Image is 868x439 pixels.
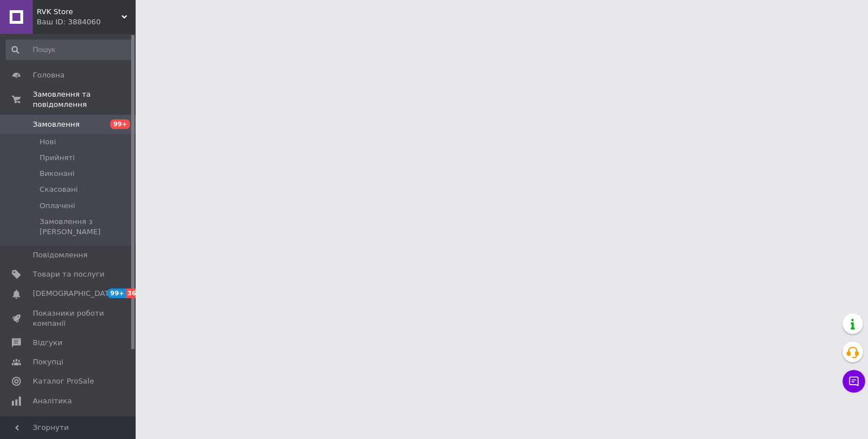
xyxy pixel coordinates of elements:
[40,201,75,211] span: Оплачені
[40,137,56,147] span: Нові
[37,7,121,17] span: RVK Store
[37,17,136,27] div: Ваш ID: 3884060
[40,184,78,195] span: Скасовані
[33,415,105,436] span: Управління сайтом
[40,169,75,179] span: Виконані
[110,119,130,129] span: 99+
[33,269,105,279] span: Товари та послуги
[126,289,139,298] span: 36
[843,370,865,393] button: Чат з покупцем
[33,376,94,386] span: Каталог ProSale
[33,119,80,130] span: Замовлення
[33,89,136,110] span: Замовлення та повідомлення
[107,289,126,298] span: 99+
[33,70,64,80] span: Головна
[6,40,133,60] input: Пошук
[33,289,116,299] span: [DEMOGRAPHIC_DATA]
[33,250,88,260] span: Повідомлення
[33,308,105,329] span: Показники роботи компанії
[33,338,62,348] span: Відгуки
[40,153,75,163] span: Прийняті
[33,396,72,406] span: Аналітика
[33,357,63,367] span: Покупці
[40,217,132,237] span: Замовлення з [PERSON_NAME]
